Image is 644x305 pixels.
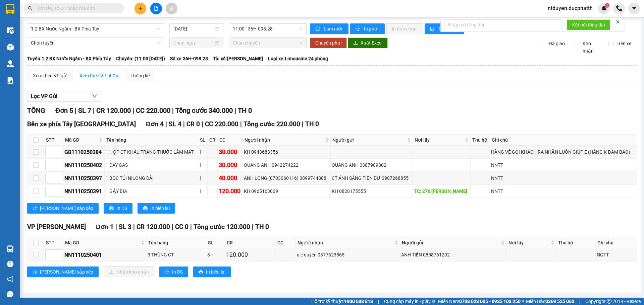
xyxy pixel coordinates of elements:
th: CC [218,135,243,146]
th: STT [44,135,63,146]
span: Miền Bắc [526,298,574,305]
div: 1 [199,174,206,182]
button: printerIn phơi [350,23,385,34]
button: syncLàm mới [310,23,348,34]
div: 40.000 [219,173,241,183]
button: caret-down [628,3,640,14]
span: printer [143,206,148,211]
span: | [190,223,192,231]
div: 3 [207,251,224,258]
span: Đơn 4 [146,120,164,128]
strong: 0708 023 035 - 0935 103 250 [459,299,521,304]
span: 1 [606,3,608,8]
span: Xuất Excel [361,39,382,47]
strong: 1900 633 818 [344,299,373,304]
div: NN1110250402 [64,161,103,169]
td: NN1110250401 [63,248,147,261]
button: bar-chartThống kê [425,23,464,34]
input: Nhập số tổng đài [444,19,561,30]
div: 3 THÙNG CT [148,251,205,258]
span: | [75,106,76,115]
span: aim [169,6,174,11]
span: Đơn 5 [55,106,73,115]
span: Chuyến: (11:00 [DATE]) [116,55,165,62]
span: Đơn 1 [96,223,114,231]
span: | [202,120,203,128]
span: TH 0 [238,106,252,115]
div: NNTT [491,187,636,195]
td: NN1110250402 [63,159,105,172]
div: ANH LONG (0703060116) 0899744888 [244,174,329,182]
span: Chọn tuyến [31,38,160,48]
button: Lọc VP Gửi [27,91,101,102]
input: Chọn ngày [173,39,213,47]
th: CR [225,237,275,248]
span: notification [7,276,13,282]
div: ANH TIẾN 0858761202 [401,251,505,258]
img: warehouse-icon [7,245,14,252]
td: GB1110250384 [63,146,105,159]
div: Xem theo VP nhận [79,72,118,79]
span: down [92,93,97,99]
div: NN1110250397 [64,174,103,182]
button: In đơn chọn [386,23,423,34]
span: printer [199,270,203,275]
span: Miền Nam [438,298,521,305]
button: Kết nối tổng đài [567,19,610,30]
div: KH 0828175555 [332,187,412,195]
div: a c duyên 0377623565 [297,251,399,258]
img: warehouse-icon [7,60,14,67]
th: Thu hộ [471,135,490,146]
button: downloadXuất Excel [348,37,388,48]
span: sort-ascending [33,206,37,211]
div: QUANG ANH 0387989802 [332,161,412,169]
span: caret-down [631,5,637,11]
span: sort-ascending [33,270,37,275]
div: NN1110250391 [64,187,103,196]
td: NN1110250391 [63,185,105,198]
span: CC 0 [175,223,189,231]
span: | [302,120,304,128]
span: bar-chart [430,26,436,32]
span: Tổng cước 340.000 [175,106,233,115]
span: VP [PERSON_NAME] [27,223,86,231]
div: 1 GẬY BIA [106,187,197,195]
span: In biên lai [150,205,170,212]
button: Chuyển phơi [310,37,347,48]
div: 120.000 [219,186,241,196]
span: | [93,106,95,115]
input: Tìm tên, số ĐT hoặc mã đơn [37,5,116,12]
span: CC 220.000 [136,106,170,115]
span: Tổng cước 120.000 [194,223,250,231]
div: NNTT [491,174,636,182]
th: CR [208,135,218,146]
span: | [183,120,185,128]
span: Trên xe [614,40,634,47]
span: | [165,120,167,128]
th: SL [198,135,208,146]
span: Nơi lấy [508,239,549,246]
span: copyright [607,299,611,304]
span: ntduyen.ducphatth [542,4,598,12]
span: Người nhận [245,136,324,144]
div: Xem theo VP gửi [33,72,67,79]
span: TH 0 [305,120,319,128]
input: 11/10/2025 [173,25,213,32]
span: Lọc VP Gửi [31,92,57,100]
span: file-add [154,6,158,11]
span: TỔNG [27,106,45,115]
span: Hỗ trợ kỹ thuật: [311,298,373,305]
th: STT [44,237,63,248]
span: TH 0 [255,223,269,231]
span: Cung cấp máy in - giấy in: [384,298,436,305]
th: CC [276,237,296,248]
div: 30.000 [219,147,241,157]
div: KH 0943683356 [244,148,329,156]
b: Tuyến: 1.2 BX Nước Ngầm - BX Phía Tây [27,56,111,61]
span: | [378,298,379,305]
span: Nơi lấy [415,136,464,144]
span: Mã GD [65,136,98,144]
span: CR 120.000 [96,106,131,115]
img: icon-new-feature [601,5,607,11]
img: warehouse-icon [7,27,14,34]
